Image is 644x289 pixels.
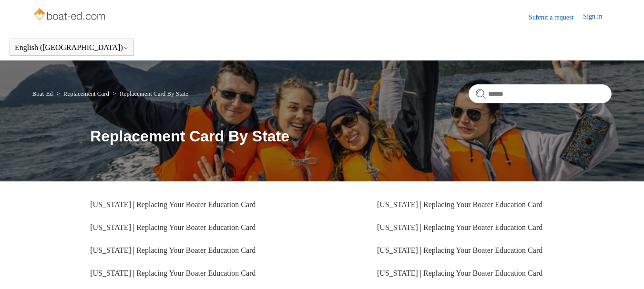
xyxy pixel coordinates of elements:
[377,200,542,209] a: [US_STATE] | Replacing Your Boater Education Card
[90,223,256,231] a: [US_STATE] | Replacing Your Boater Education Card
[120,90,188,97] a: Replacement Card By State
[377,269,542,277] a: [US_STATE] | Replacing Your Boater Education Card
[377,246,542,254] a: [US_STATE] | Replacing Your Boater Education Card
[377,223,542,231] a: [US_STATE] | Replacing Your Boater Education Card
[32,90,55,97] li: Boat-Ed
[15,43,129,52] button: English ([GEOGRAPHIC_DATA])
[32,90,53,97] a: Boat-Ed
[63,90,109,97] a: Replacement Card
[90,269,256,277] a: [US_STATE] | Replacing Your Boater Education Card
[583,11,612,23] a: Sign in
[90,200,256,209] a: [US_STATE] | Replacing Your Boater Education Card
[90,246,256,254] a: [US_STATE] | Replacing Your Boater Education Card
[111,90,188,97] li: Replacement Card By State
[469,84,612,103] input: Search
[54,90,111,97] li: Replacement Card
[529,12,583,22] a: Submit a request
[90,125,612,148] h1: Replacement Card By State
[32,6,108,25] img: Boat-Ed Help Center home page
